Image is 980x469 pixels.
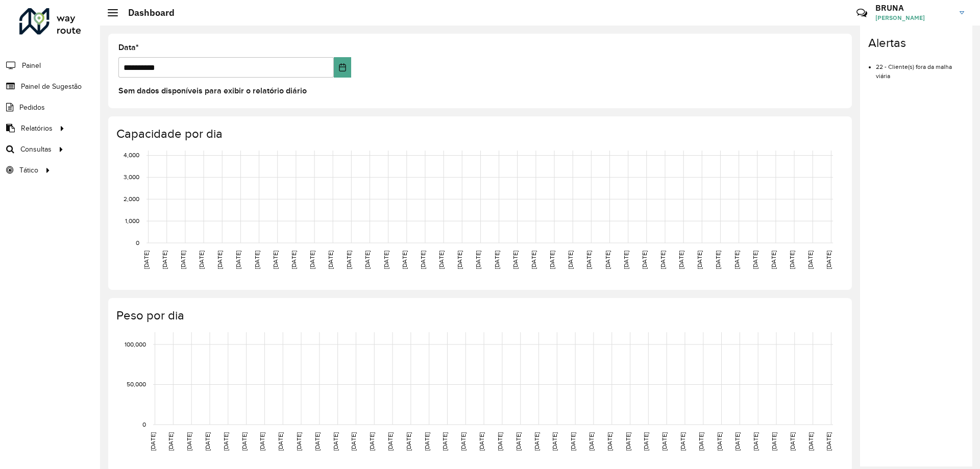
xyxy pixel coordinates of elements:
label: Data [118,41,139,54]
text: [DATE] [314,432,321,451]
text: [DATE] [679,432,686,451]
text: [DATE] [807,432,814,451]
text: [DATE] [241,432,248,451]
text: [DATE] [825,251,832,269]
text: [DATE] [204,432,211,451]
text: [DATE] [296,432,302,451]
text: [DATE] [161,251,168,269]
text: [DATE] [327,251,334,269]
text: [DATE] [570,432,576,451]
text: [DATE] [625,432,631,451]
text: [DATE] [401,251,408,269]
text: [DATE] [272,251,279,269]
text: [DATE] [478,432,485,451]
span: Painel de Sugestão [21,81,82,92]
span: [PERSON_NAME] [875,13,952,22]
text: [DATE] [715,251,721,269]
text: 50,000 [127,381,146,387]
text: [DATE] [752,432,759,451]
text: [DATE] [332,432,339,451]
text: [DATE] [235,251,241,269]
text: [DATE] [424,432,430,451]
text: [DATE] [290,251,297,269]
label: Sem dados disponíveis para exibir o relatório diário [118,85,307,97]
text: [DATE] [643,432,649,451]
span: Tático [19,165,38,176]
text: [DATE] [716,432,723,451]
text: [DATE] [150,432,156,451]
text: [DATE] [420,251,426,269]
text: [DATE] [661,432,668,451]
text: 0 [136,239,139,246]
text: [DATE] [606,432,613,451]
text: [DATE] [698,432,704,451]
text: 100,000 [125,341,146,348]
text: [DATE] [551,432,558,451]
text: [DATE] [733,251,740,269]
text: [DATE] [277,432,284,451]
button: Choose Date [334,57,352,78]
text: [DATE] [167,432,174,451]
a: Contato Rápido [851,2,873,24]
text: 0 [142,421,146,428]
text: [DATE] [588,432,595,451]
text: [DATE] [405,432,412,451]
text: [DATE] [512,251,519,269]
text: [DATE] [789,251,795,269]
text: [DATE] [789,432,796,451]
text: [DATE] [494,251,500,269]
text: [DATE] [456,251,463,269]
text: [DATE] [530,251,537,269]
span: Consultas [20,144,52,155]
h4: Peso por dia [116,308,842,323]
text: [DATE] [734,432,741,451]
text: [DATE] [259,432,265,451]
text: [DATE] [752,251,758,269]
text: [DATE] [771,432,777,451]
text: [DATE] [460,432,467,451]
text: [DATE] [198,251,205,269]
text: [DATE] [678,251,684,269]
text: [DATE] [585,251,592,269]
span: Relatórios [21,123,53,134]
text: 3,000 [124,174,139,180]
text: 4,000 [124,152,139,158]
text: [DATE] [807,251,814,269]
h3: BRUNA [875,3,952,13]
text: [DATE] [364,251,371,269]
text: [DATE] [186,432,192,451]
text: [DATE] [475,251,481,269]
text: [DATE] [143,251,150,269]
text: [DATE] [497,432,503,451]
text: [DATE] [659,251,666,269]
text: [DATE] [369,432,375,451]
text: [DATE] [515,432,522,451]
text: [DATE] [180,251,186,269]
text: [DATE] [438,251,445,269]
text: [DATE] [623,251,629,269]
text: [DATE] [696,251,703,269]
text: [DATE] [567,251,574,269]
span: Painel [22,60,41,71]
text: [DATE] [549,251,555,269]
text: [DATE] [350,432,357,451]
h4: Capacidade por dia [116,127,842,141]
text: [DATE] [383,251,389,269]
text: [DATE] [604,251,611,269]
text: 2,000 [124,195,139,202]
text: [DATE] [387,432,394,451]
text: [DATE] [533,432,540,451]
h2: Dashboard [118,7,175,18]
h4: Alertas [868,36,964,51]
text: [DATE] [254,251,260,269]
text: [DATE] [770,251,777,269]
li: 22 - Cliente(s) fora da malha viária [876,55,964,81]
text: [DATE] [825,432,832,451]
text: [DATE] [346,251,352,269]
text: [DATE] [309,251,315,269]
span: Pedidos [19,102,45,113]
text: [DATE] [641,251,648,269]
text: [DATE] [442,432,448,451]
text: 1,000 [125,217,139,224]
text: [DATE] [223,432,229,451]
